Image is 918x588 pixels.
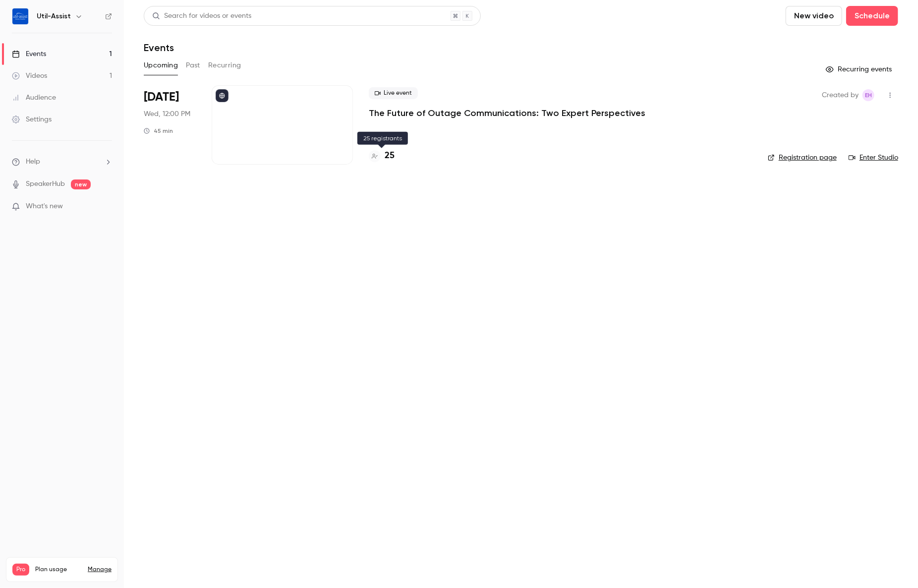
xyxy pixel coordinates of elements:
span: Live event [369,87,418,99]
button: Upcoming [144,58,178,73]
a: 25 [369,149,395,163]
div: Audience [12,93,56,103]
button: New video [786,6,842,26]
iframe: Noticeable Trigger [100,202,112,211]
div: Search for videos or events [152,11,251,21]
li: help-dropdown-opener [12,157,112,167]
button: Past [186,58,200,73]
span: Plan usage [35,566,82,574]
span: Pro [12,564,29,576]
a: SpeakerHub [26,179,65,189]
a: The Future of Outage Communications: Two Expert Perspectives [369,107,645,119]
span: EH [865,89,872,101]
span: new [71,179,91,189]
h6: Util-Assist [37,11,71,21]
span: Help [26,157,40,167]
span: Created by [822,89,859,101]
span: Emily Henderson [862,89,874,101]
div: Settings [12,115,52,124]
a: Enter Studio [849,153,898,163]
h1: Events [144,42,174,54]
span: Wed, 12:00 PM [144,109,190,119]
span: What's new [26,201,63,212]
div: 45 min [144,127,173,135]
a: Manage [88,566,112,574]
img: Util-Assist [12,8,28,24]
div: Events [12,49,46,59]
div: Oct 1 Wed, 12:00 PM (America/Toronto) [144,85,196,165]
span: [DATE] [144,89,179,105]
button: Schedule [846,6,898,26]
button: Recurring events [821,61,898,77]
div: Videos [12,71,47,81]
a: Registration page [768,153,837,163]
button: Recurring [208,58,241,73]
h4: 25 [385,149,395,163]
